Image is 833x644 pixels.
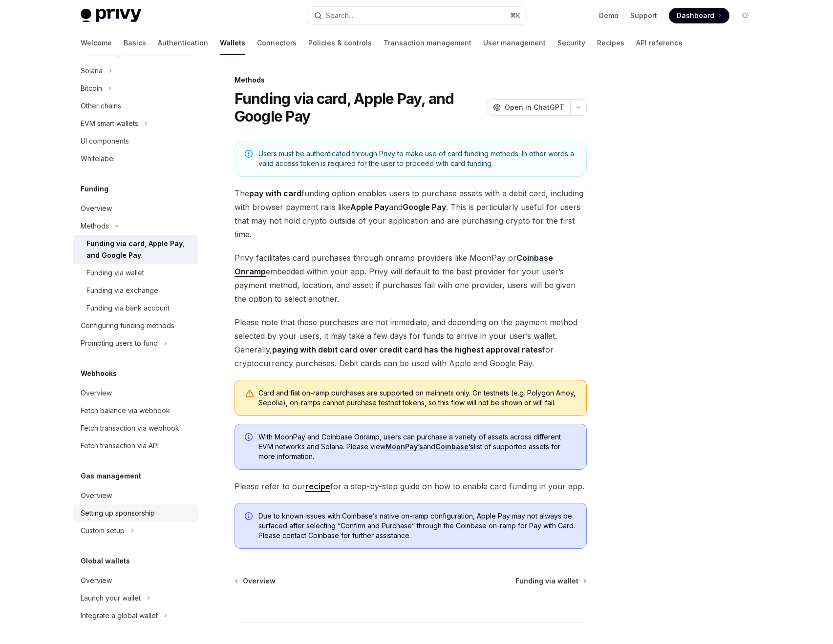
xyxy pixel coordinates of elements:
[73,384,198,402] a: Overview
[677,11,714,21] span: Dashboard
[73,402,198,419] a: Fetch balance via webhook
[81,118,138,129] div: EVM smart wallets
[124,31,146,55] a: Basics
[81,555,130,567] h5: Global wallets
[73,264,198,282] a: Funding via wallet
[258,511,577,540] span: Due to known issues with Coinbase’s native on-ramp configuration, Apple Pay may not always be sur...
[636,31,683,55] a: API reference
[307,7,526,24] button: Open search
[384,31,471,55] a: Transaction management
[73,317,198,334] a: Configuring funding methods
[73,437,198,455] a: Fetch transaction via API
[235,75,587,85] div: Methods
[81,422,179,434] div: Fetch transaction via webhook
[81,220,109,232] div: Methods
[258,388,577,408] div: Card and fiat on-ramp purchases are supported on mainnets only. On testnets (e.g. Polygon Amoy, S...
[86,302,170,314] div: Funding via bank account
[81,592,141,604] div: Launch your wallet
[483,31,546,55] a: User management
[245,433,255,443] svg: Info
[81,83,102,94] div: Bitcoin
[73,150,198,167] a: Whitelabel
[235,315,587,370] span: Please note that these purchases are not immediate, and depending on the payment method selected ...
[81,203,112,214] div: Overview
[73,62,198,80] button: Toggle Solana section
[403,202,446,212] strong: Google Pay
[73,80,198,97] button: Toggle Bitcoin section
[305,481,330,492] a: recipe
[81,575,112,586] div: Overview
[81,368,117,379] h5: Webhooks
[557,31,585,55] a: Security
[510,12,520,20] span: ⌘ K
[235,187,587,241] span: The funding option enables users to purchase assets with a debit card, including with browser pay...
[487,99,570,116] button: Open in ChatGPT
[245,389,255,399] svg: Warning
[73,235,198,264] a: Funding via card, Apple Pay, and Google Pay
[245,512,255,522] svg: Info
[243,576,276,586] span: Overview
[81,100,121,112] div: Other chains
[235,251,587,306] span: Privy facilitates card purchases through onramp providers like MoonPay or embedded within your ap...
[81,405,170,416] div: Fetch balance via webhook
[505,103,564,112] span: Open in ChatGPT
[158,31,208,55] a: Authentication
[308,31,372,55] a: Policies & controls
[81,135,129,147] div: UI components
[272,345,542,354] strong: paying with debit card over credit card has the highest approval rates
[86,285,158,296] div: Funding via exchange
[81,470,141,482] h5: Gas management
[81,490,112,501] div: Overview
[81,440,159,452] div: Fetch transaction via API
[73,200,198,217] a: Overview
[326,10,353,21] div: Search...
[73,522,198,540] button: Toggle Custom setup section
[81,31,112,55] a: Welcome
[81,610,158,622] div: Integrate a global wallet
[630,11,657,21] a: Support
[73,132,198,150] a: UI components
[81,65,103,77] div: Solana
[350,202,389,212] strong: Apple Pay
[73,607,198,624] button: Toggle Integrate a global wallet section
[73,589,198,607] button: Toggle Launch your wallet section
[73,299,198,317] a: Funding via bank account
[81,9,141,22] img: light logo
[737,8,753,23] button: Toggle dark mode
[258,432,577,461] span: With MoonPay and Coinbase Onramp, users can purchase a variety of assets across different EVM net...
[81,337,158,349] div: Prompting users to fund
[86,267,144,279] div: Funding via wallet
[81,507,155,519] div: Setting up sponsorship
[435,442,474,451] a: Coinbase’s
[81,320,174,332] div: Configuring funding methods
[515,576,586,586] a: Funding via wallet
[515,576,578,586] span: Funding via wallet
[73,419,198,437] a: Fetch transaction via webhook
[81,387,112,399] div: Overview
[245,150,253,158] svg: Note
[81,183,108,195] h5: Funding
[220,31,245,55] a: Wallets
[73,572,198,589] a: Overview
[257,31,297,55] a: Connectors
[73,282,198,299] a: Funding via exchange
[73,487,198,504] a: Overview
[73,504,198,522] a: Setting up sponsorship
[73,217,198,235] button: Toggle Methods section
[235,576,276,586] a: Overview
[235,90,483,125] h1: Funding via card, Apple Pay, and Google Pay
[73,334,198,352] button: Toggle Prompting users to fund section
[669,8,729,23] a: Dashboard
[249,188,301,198] strong: pay with card
[73,115,198,132] button: Toggle EVM smart wallets section
[258,149,577,168] span: Users must be authenticated through Privy to make use of card funding methods. In other words a v...
[81,153,115,165] div: Whitelabel
[599,11,619,21] a: Demo
[81,525,125,537] div: Custom setup
[73,97,198,115] a: Other chains
[385,442,423,451] a: MoonPay’s
[235,479,587,493] span: Please refer to our for a step-by-step guide on how to enable card funding in your app.
[86,238,192,261] div: Funding via card, Apple Pay, and Google Pay
[597,31,624,55] a: Recipes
